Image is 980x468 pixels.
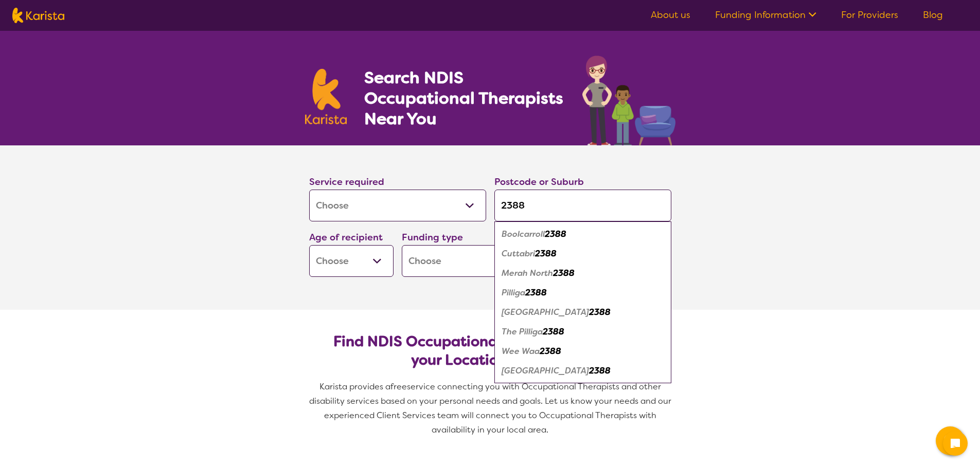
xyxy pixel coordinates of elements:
[502,365,589,376] em: [GEOGRAPHIC_DATA]
[841,9,898,21] a: For Providers
[402,231,463,244] label: Funding type
[502,268,553,278] em: Merah North
[502,248,535,259] em: Cuttabri
[535,248,557,259] em: 2388
[715,9,816,21] a: Funding Information
[500,322,666,342] div: The Pilliga 2388
[543,326,564,337] em: 2388
[500,244,666,264] div: Cuttabri 2388
[500,361,666,381] div: Yarrie Lake 2388
[309,231,383,244] label: Age of recipient
[589,365,611,376] em: 2388
[502,287,525,298] em: Pilliga
[502,346,540,357] em: Wee Waa
[502,326,543,337] em: The Pilliga
[540,346,561,357] em: 2388
[500,224,666,244] div: Boolcarroll 2388
[305,69,347,124] img: Karista logo
[589,307,611,317] em: 2388
[500,264,666,283] div: Merah North 2388
[390,381,407,392] span: free
[553,268,575,278] em: 2388
[502,229,545,239] em: Boolcarroll
[309,176,384,188] label: Service required
[500,283,666,303] div: Pilliga 2388
[502,307,589,317] em: [GEOGRAPHIC_DATA]
[317,332,663,369] h2: Find NDIS Occupational Therapists based on your Location & Needs
[651,9,690,21] a: About us
[309,381,673,435] span: service connecting you with Occupational Therapists and other disability services based on your p...
[500,303,666,322] div: Spring Plains 2388
[936,426,965,455] button: Channel Menu
[500,342,666,361] div: Wee Waa 2388
[923,9,943,21] a: Blog
[319,381,390,392] span: Karista provides a
[364,67,564,129] h1: Search NDIS Occupational Therapists Near You
[582,55,675,145] img: occupational-therapy
[525,287,547,298] em: 2388
[545,229,566,239] em: 2388
[494,190,671,221] input: Type
[494,176,584,188] label: Postcode or Suburb
[12,8,64,23] img: Karista logo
